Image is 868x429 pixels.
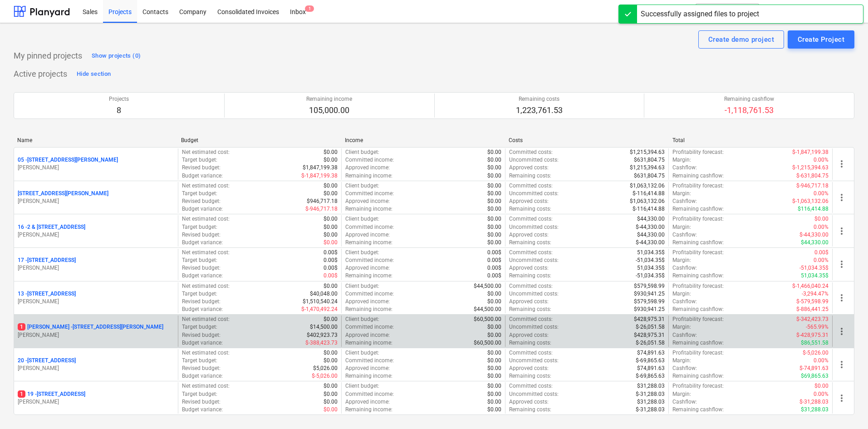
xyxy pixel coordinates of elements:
[814,256,829,264] p: 0.00%
[636,223,665,231] p: $-44,330.00
[509,331,549,339] p: Approved costs :
[672,249,724,256] p: Profitability forecast :
[345,331,390,339] p: Approved income :
[634,306,665,313] p: $930,941.25
[182,256,217,264] p: Target budget :
[509,298,549,306] p: Approved costs :
[18,398,174,406] p: [PERSON_NAME]
[18,164,174,172] p: [PERSON_NAME]
[18,390,174,406] div: 119 -[STREET_ADDRESS][PERSON_NAME]
[634,172,665,180] p: $631,804.75
[18,365,174,372] p: [PERSON_NAME]
[487,215,501,223] p: $0.00
[672,197,697,205] p: Cashflow :
[672,349,724,357] p: Profitability forecast :
[474,316,501,323] p: $60,500.00
[18,390,85,398] p: 19 - [STREET_ADDRESS]
[18,323,163,331] p: [PERSON_NAME] - [STREET_ADDRESS][PERSON_NAME]
[487,231,501,239] p: $0.00
[509,182,553,190] p: Committed costs :
[823,385,868,429] div: Chat Widget
[89,49,143,63] button: Show projects (0)
[672,137,829,143] div: Total
[509,357,559,365] p: Uncommitted costs :
[92,51,141,61] div: Show projects (0)
[18,223,85,231] p: 16 - 2 & [STREET_ADDRESS]
[814,382,829,390] p: $0.00
[18,256,174,272] div: 17 -[STREET_ADDRESS][PERSON_NAME]
[814,156,829,164] p: 0.00%
[509,349,553,357] p: Committed costs :
[18,298,174,306] p: [PERSON_NAME]
[672,272,724,280] p: Remaining cashflow :
[345,205,392,213] p: Remaining income :
[636,372,665,380] p: $-69,865.63
[182,231,221,239] p: Revised budget :
[796,172,829,180] p: $-631,804.75
[324,190,338,197] p: $0.00
[18,357,174,372] div: 20 -[STREET_ADDRESS][PERSON_NAME]
[836,292,847,303] span: more_vert
[324,148,338,156] p: $0.00
[509,272,551,280] p: Remaining costs :
[672,205,724,213] p: Remaining cashflow :
[18,256,76,264] p: 17 - [STREET_ADDRESS]
[636,272,665,280] p: -51,034.35$
[310,323,338,331] p: $14,500.00
[634,316,665,323] p: $428,975.31
[305,205,338,213] p: $-946,717.18
[345,249,379,256] p: Client budget :
[18,264,174,272] p: [PERSON_NAME]
[345,316,379,323] p: Client budget :
[792,148,829,156] p: $-1,847,199.38
[487,290,501,298] p: $0.00
[672,357,691,365] p: Margin :
[487,357,501,365] p: $0.00
[324,382,338,390] p: $0.00
[487,249,501,256] p: 0.00$
[182,172,223,180] p: Budget variance :
[792,197,829,205] p: $-1,063,132.06
[634,290,665,298] p: $930,941.25
[182,215,230,223] p: Net estimated cost :
[324,272,338,280] p: 0.00$
[814,223,829,231] p: 0.00%
[634,331,665,339] p: $428,975.31
[672,382,724,390] p: Profitability forecast :
[509,372,551,380] p: Remaining costs :
[313,365,338,372] p: $5,026.00
[18,231,174,239] p: [PERSON_NAME]
[509,223,559,231] p: Uncommitted costs :
[672,306,724,313] p: Remaining cashflow :
[18,357,76,365] p: 20 - [STREET_ADDRESS]
[324,256,338,264] p: 0.00$
[324,357,338,365] p: $0.00
[182,372,223,380] p: Budget variance :
[182,164,221,172] p: Revised budget :
[345,215,379,223] p: Client budget :
[345,349,379,357] p: Client budget :
[803,349,829,357] p: $-5,026.00
[636,357,665,365] p: $-69,865.63
[509,164,549,172] p: Approved costs :
[487,148,501,156] p: $0.00
[487,272,501,280] p: 0.00$
[182,249,230,256] p: Net estimated cost :
[345,372,392,380] p: Remaining income :
[672,339,724,347] p: Remaining cashflow :
[345,264,390,272] p: Approved income :
[509,249,553,256] p: Committed costs :
[836,359,847,370] span: more_vert
[306,95,352,103] p: Remaining income
[836,226,847,237] span: more_vert
[182,331,221,339] p: Revised budget :
[799,231,829,239] p: $-44,330.00
[672,231,697,239] p: Cashflow :
[182,382,230,390] p: Net estimated cost :
[307,197,338,205] p: $946,717.18
[799,264,829,272] p: -51,034.35$
[324,223,338,231] p: $0.00
[182,316,230,323] p: Net estimated cost :
[509,290,559,298] p: Uncommitted costs :
[324,239,338,247] p: $0.00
